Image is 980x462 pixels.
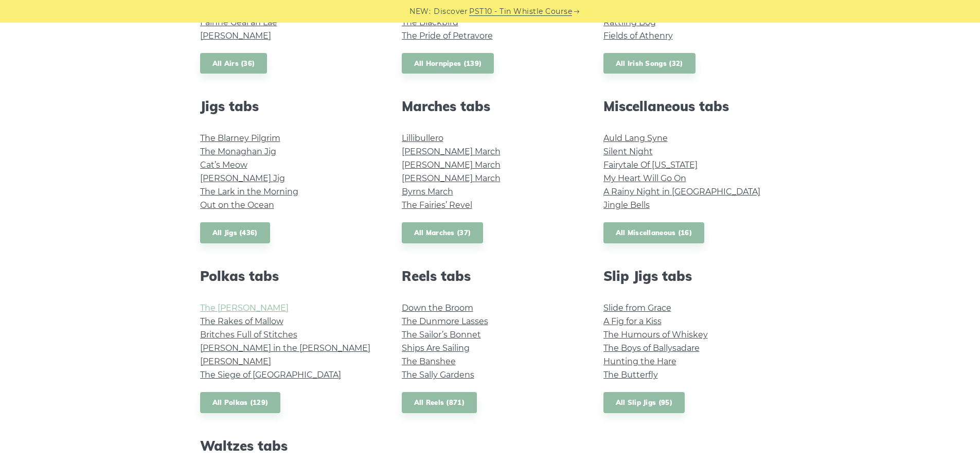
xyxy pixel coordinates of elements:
a: Hunting the Hare [603,357,676,366]
a: The Monaghan Jig [200,147,276,156]
a: All Slip Jigs (95) [603,392,685,413]
h2: Reels tabs [402,268,579,284]
a: Cat’s Meow [200,160,247,170]
a: Fields of Athenry [603,31,673,41]
h2: Miscellaneous tabs [603,98,780,114]
h2: Waltzes tabs [200,438,377,454]
a: The Fairies’ Revel [402,200,472,210]
a: Fairytale Of [US_STATE] [603,160,698,170]
a: All Hornpipes (139) [402,53,494,74]
a: The Sally Gardens [402,370,474,380]
a: Jingle Bells [603,200,650,210]
a: Fáinne Geal an Lae [200,17,277,27]
a: The Blarney Pilgrim [200,133,280,143]
a: Britches Full of Stitches [200,330,297,340]
a: The Boys of Ballysadare [603,343,700,353]
a: Byrns March [402,187,453,197]
a: The Lark in the Morning [200,187,298,197]
a: Silent Night [603,147,653,156]
a: The Butterfly [603,370,658,380]
a: All Irish Songs (32) [603,53,696,74]
a: [PERSON_NAME] March [402,173,501,183]
a: [PERSON_NAME] March [402,160,501,170]
a: The Rakes of Mallow [200,316,283,326]
a: All Marches (37) [402,222,484,243]
span: NEW: [409,6,431,17]
a: [PERSON_NAME] [200,357,271,366]
a: The Siege of [GEOGRAPHIC_DATA] [200,370,341,380]
a: The Sailor’s Bonnet [402,330,481,340]
a: [PERSON_NAME] in the [PERSON_NAME] [200,343,370,353]
h2: Marches tabs [402,98,579,114]
a: PST10 - Tin Whistle Course [469,6,572,17]
a: The [PERSON_NAME] [200,303,289,313]
a: All Jigs (436) [200,222,270,243]
a: All Reels (871) [402,392,477,413]
a: [PERSON_NAME] [200,31,271,41]
a: Down the Broom [402,303,473,313]
a: A Rainy Night in [GEOGRAPHIC_DATA] [603,187,760,197]
a: The Banshee [402,357,456,366]
a: All Polkas (129) [200,392,281,413]
a: Rattling Bog [603,17,656,27]
a: The Blackbird [402,17,458,27]
a: My Heart Will Go On [603,173,686,183]
a: Slide from Grace [603,303,671,313]
a: All Miscellaneous (16) [603,222,705,243]
a: Ships Are Sailing [402,343,470,353]
h2: Jigs tabs [200,98,377,114]
a: Lillibullero [402,133,443,143]
a: Auld Lang Syne [603,133,668,143]
a: The Dunmore Lasses [402,316,488,326]
a: A Fig for a Kiss [603,316,662,326]
a: The Humours of Whiskey [603,330,708,340]
a: [PERSON_NAME] Jig [200,173,285,183]
a: The Pride of Petravore [402,31,493,41]
a: All Airs (36) [200,53,268,74]
a: Out on the Ocean [200,200,274,210]
span: Discover [434,6,468,17]
h2: Slip Jigs tabs [603,268,780,284]
a: [PERSON_NAME] March [402,147,501,156]
h2: Polkas tabs [200,268,377,284]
